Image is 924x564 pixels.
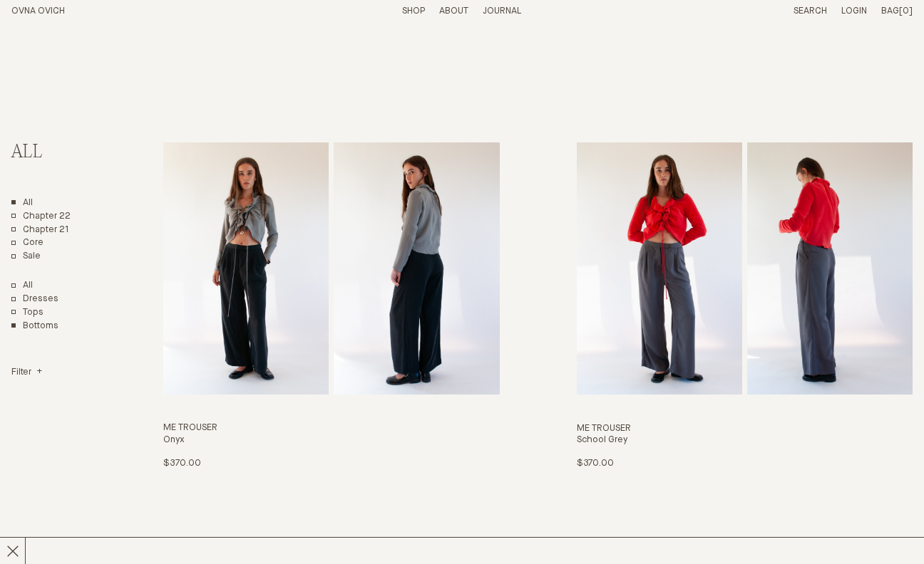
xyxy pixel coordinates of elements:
img: Me Trouser [163,142,329,395]
span: $370.00 [163,459,200,468]
a: Dresses [11,293,58,305]
a: Tops [11,307,43,319]
a: Home [11,6,65,16]
summary: About [439,6,468,18]
h4: Onyx [163,434,499,446]
a: Chapter 21 [11,224,69,236]
span: Bag [881,6,899,16]
summary: Filter [11,367,42,379]
a: Search [794,6,827,16]
a: Core [11,237,43,249]
a: Login [841,6,867,16]
h4: School Grey [577,434,913,446]
a: Shop [402,6,425,16]
a: All [11,197,33,209]
a: Sale [11,251,41,263]
span: [0] [899,6,913,16]
h3: Me Trouser [577,423,913,435]
a: Me Trouser [577,142,913,470]
a: Me Trouser [163,142,499,470]
a: Bottoms [11,320,58,333]
span: $370.00 [577,459,614,468]
a: Show All [11,280,33,292]
img: Me Trouser [577,142,742,395]
h2: All [11,142,114,163]
h3: Me Trouser [163,422,499,434]
a: Chapter 22 [11,211,71,223]
a: Journal [483,6,521,16]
